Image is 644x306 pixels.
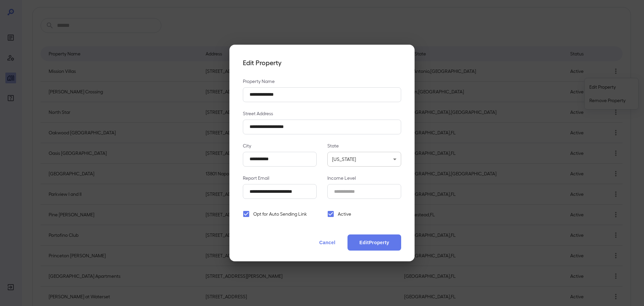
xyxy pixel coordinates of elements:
p: Income Level [327,175,401,181]
p: Report Email [243,175,317,181]
span: Active [338,211,351,217]
div: [US_STATE] [327,152,401,167]
p: Property Name [243,78,401,85]
h4: Edit Property [243,58,401,67]
p: Street Address [243,110,401,117]
p: State [327,142,401,149]
button: EditProperty [347,234,401,251]
p: City [243,142,317,149]
button: Cancel [313,234,342,251]
span: Opt for Auto Sending Link [253,211,307,217]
